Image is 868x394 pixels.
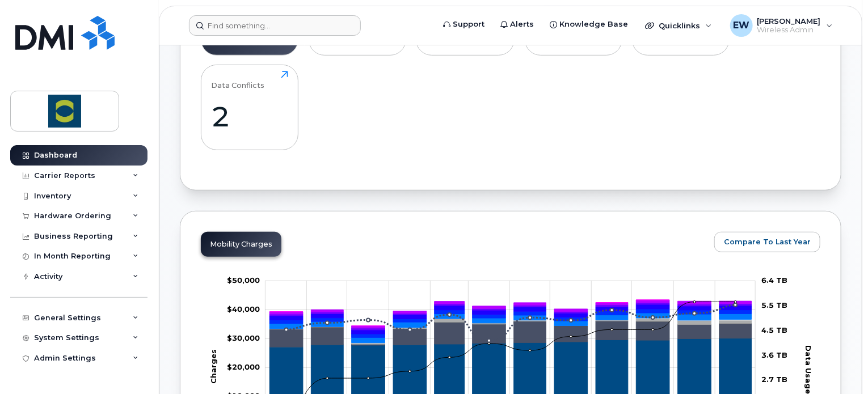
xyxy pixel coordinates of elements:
[227,305,260,314] g: $0
[227,305,260,314] tspan: $40,000
[212,71,288,143] a: Data Conflicts2
[227,276,260,285] g: $0
[435,13,492,36] a: Support
[757,26,821,35] span: Wireless Admin
[227,334,260,343] g: $0
[269,304,752,334] g: HST
[269,313,752,343] g: Features
[714,232,820,252] button: Compare To Last Year
[722,14,841,37] div: Emilie Wilson
[804,345,813,394] tspan: Data Usage
[227,363,260,372] g: $0
[269,321,752,347] g: Roaming
[559,19,628,30] span: Knowledge Base
[761,300,787,310] tspan: 5.5 TB
[724,236,811,247] span: Compare To Last Year
[733,19,749,32] span: EW
[208,349,217,384] tspan: Charges
[453,19,484,30] span: Support
[189,15,361,36] input: Find something...
[227,334,260,343] tspan: $30,000
[761,325,787,334] tspan: 4.5 TB
[542,13,636,36] a: Knowledge Base
[227,276,260,285] tspan: $50,000
[212,100,288,133] div: 2
[761,276,787,285] tspan: 6.4 TB
[212,71,265,90] div: Data Conflicts
[637,14,720,37] div: Quicklinks
[659,21,700,30] span: Quicklinks
[757,16,821,26] span: [PERSON_NAME]
[510,19,534,30] span: Alerts
[492,13,542,36] a: Alerts
[269,300,752,328] g: QST
[269,309,752,337] g: GST
[761,375,787,384] tspan: 2.7 TB
[227,363,260,372] tspan: $20,000
[761,350,787,359] tspan: 3.6 TB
